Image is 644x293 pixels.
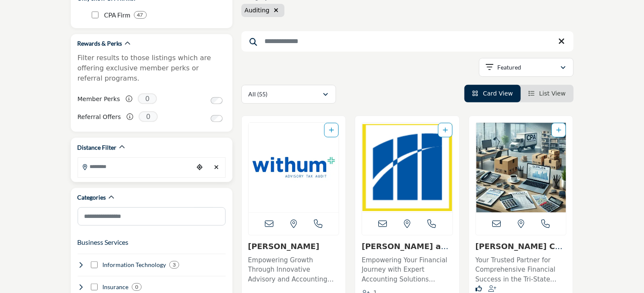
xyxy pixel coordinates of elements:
div: Choose your current location [193,158,206,177]
a: Your Trusted Partner for Comprehensive Financial Success in the Tri-State Area With over three de... [476,253,567,284]
h2: Distance Filter [78,143,117,152]
span: Auditing [245,7,270,14]
label: Member Perks [78,92,120,107]
input: Search Category [78,207,226,226]
a: View List [528,90,566,97]
li: List View [521,85,574,102]
img: Withum [249,123,339,212]
h4: Insurance: Professional liability, healthcare, life insurance, risk management [102,283,128,291]
b: 0 [135,284,138,290]
button: Business Services [78,237,129,247]
h3: Withum [248,242,339,251]
p: Empowering Growth Through Innovative Advisory and Accounting Solutions This forward-thinking, tec... [248,255,339,284]
a: [PERSON_NAME] and Company, ... [362,242,452,260]
label: Referral Offers [78,110,121,125]
div: Clear search location [210,158,223,177]
a: Add To List [443,127,448,133]
input: Search Keyword [241,31,574,52]
input: Switch to Member Perks [211,97,223,104]
input: Search Location [78,158,193,175]
h2: Categories [78,193,106,202]
span: 0 [138,93,157,104]
a: Open Listing in new tab [362,123,453,212]
img: Kinney Company LLC (formerly Jampol Kinney) [476,123,566,212]
h2: Rewards & Perks [78,39,122,48]
h4: Information Technology: Software, cloud services, data management, analytics, automation [102,261,166,269]
a: Empowering Growth Through Innovative Advisory and Accounting Solutions This forward-thinking, tec... [248,253,339,284]
span: Card View [483,90,513,97]
b: 3 [173,262,176,268]
h3: Magone and Company, PC [362,242,453,251]
i: Like [476,285,482,292]
p: All (55) [249,90,268,99]
input: Select Information Technology checkbox [91,261,98,268]
span: 0 [139,111,158,122]
b: 47 [137,12,143,18]
p: Your Trusted Partner for Comprehensive Financial Success in the Tri-State Area With over three de... [476,255,567,284]
input: Select Insurance checkbox [91,284,98,290]
p: CPA Firm: CPA Firm [104,10,131,20]
span: List View [539,90,566,97]
a: Open Listing in new tab [249,123,339,212]
a: [PERSON_NAME] [248,242,319,251]
a: Add To List [556,127,561,133]
img: Magone and Company, PC [362,123,453,212]
p: Featured [497,63,521,72]
button: Featured [479,58,574,77]
a: Empowering Your Financial Journey with Expert Accounting Solutions Specializing in accounting ser... [362,253,453,284]
div: 47 Results For CPA Firm [134,11,147,19]
p: Filter results to those listings which are offering exclusive member perks or referral programs. [78,53,226,84]
h3: Kinney Company LLC (formerly Jampol Kinney) [476,242,567,251]
input: Switch to Referral Offers [211,115,223,122]
input: CPA Firm checkbox [92,12,99,18]
a: View Card [472,90,513,97]
div: 0 Results For Insurance [132,283,142,291]
a: [PERSON_NAME] Company LLC (... [476,242,563,260]
button: All (55) [241,85,336,104]
li: Card View [464,85,521,102]
div: 3 Results For Information Technology [169,261,179,269]
a: Open Listing in new tab [476,123,566,212]
p: Empowering Your Financial Journey with Expert Accounting Solutions Specializing in accounting ser... [362,255,453,284]
a: Add To List [329,127,334,133]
